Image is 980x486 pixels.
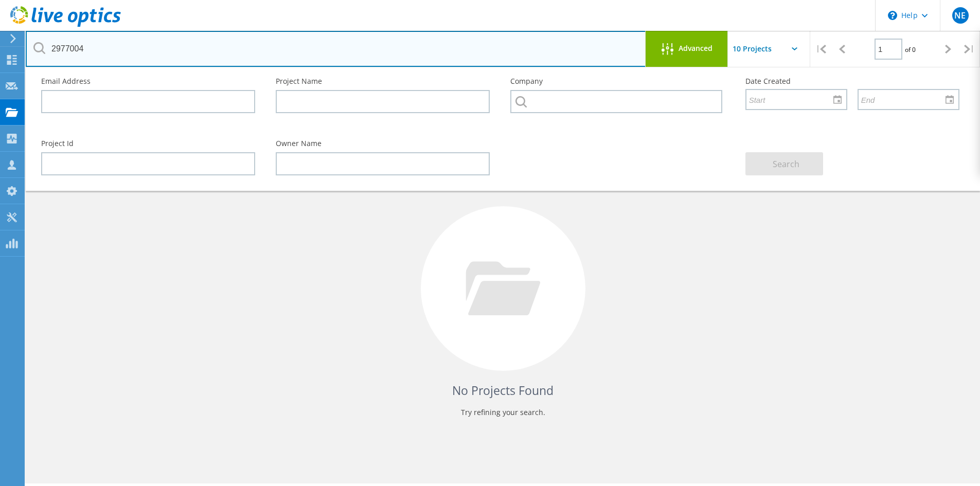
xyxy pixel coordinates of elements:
label: Company [510,78,724,85]
div: | [959,31,980,67]
span: Advanced [679,45,712,52]
div: | [810,31,831,67]
svg: \n [888,11,897,20]
label: Owner Name [276,140,490,147]
a: Live Optics Dashboard [10,22,121,29]
span: Search [773,158,799,170]
h4: No Projects Found [46,382,959,399]
label: Date Created [745,78,959,85]
input: End [859,89,951,109]
span: of 0 [905,45,916,54]
button: Search [745,152,823,175]
label: Project Id [41,140,255,147]
input: Search projects by name, owner, ID, company, etc [26,31,646,67]
label: Email Address [41,78,255,85]
span: NE [954,11,966,20]
p: Try refining your search. [46,404,959,421]
input: Start [746,89,839,109]
label: Project Name [276,78,490,85]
